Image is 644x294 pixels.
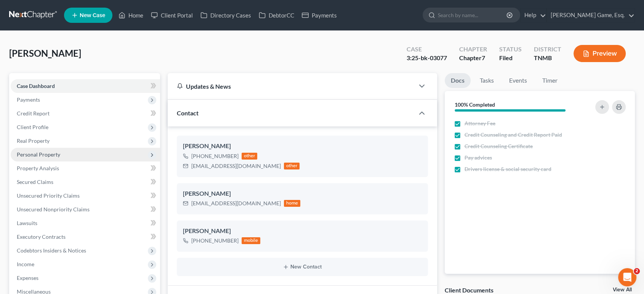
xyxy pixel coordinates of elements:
span: Credit Counseling and Credit Report Paid [465,131,562,139]
a: Events [503,73,533,88]
div: home [284,200,301,207]
a: Docs [445,73,471,88]
div: Chapter [459,45,487,54]
a: Lawsuits [11,216,160,230]
span: Secured Claims [17,179,53,185]
span: New Case [80,13,105,18]
div: other [284,163,300,169]
span: [PERSON_NAME] [9,48,81,59]
span: Codebtors Insiders & Notices [17,247,86,254]
a: Timer [536,73,564,88]
div: District [534,45,561,54]
div: Case [407,45,447,54]
span: Case Dashboard [17,83,55,89]
div: Updates & News [177,82,405,90]
div: [PERSON_NAME] [183,189,422,198]
a: Home [115,8,147,22]
div: Client Documents [445,286,493,294]
a: Unsecured Priority Claims [11,189,160,203]
span: Personal Property [17,151,60,158]
span: Credit Counseling Certificate [465,142,533,150]
span: Credit Report [17,110,50,117]
a: Unsecured Nonpriority Claims [11,203,160,216]
span: Pay advices [465,154,492,161]
a: Tasks [474,73,500,88]
div: mobile [242,237,261,244]
span: Unsecured Nonpriority Claims [17,206,90,213]
a: Credit Report [11,107,160,120]
div: [PERSON_NAME] [183,227,422,236]
strong: 100% Completed [455,101,495,108]
span: Contact [177,109,199,117]
span: Payments [17,96,40,103]
div: other [242,153,258,160]
span: Real Property [17,137,50,144]
span: 2 [634,268,640,274]
div: Chapter [459,54,487,62]
a: DebtorCC [255,8,298,22]
a: Executory Contracts [11,230,160,244]
span: Client Profile [17,124,48,130]
a: View All [613,287,632,292]
button: New Contact [183,264,422,270]
a: Case Dashboard [11,79,160,93]
div: TNMB [534,54,561,62]
a: Directory Cases [197,8,255,22]
input: Search by name... [438,8,508,22]
div: [PHONE_NUMBER] [191,152,239,160]
a: Help [521,8,546,22]
div: Filed [499,54,522,62]
a: Secured Claims [11,175,160,189]
span: Expenses [17,275,38,281]
div: [EMAIL_ADDRESS][DOMAIN_NAME] [191,162,281,170]
span: Income [17,261,34,267]
span: Unsecured Priority Claims [17,192,80,199]
a: Property Analysis [11,161,160,175]
iframe: Intercom live chat [618,268,636,286]
span: Property Analysis [17,165,59,171]
div: 3:25-bk-03077 [407,54,447,62]
span: Drivers license & social security card [465,165,551,173]
a: [PERSON_NAME] Game, Esq. [547,8,634,22]
span: Lawsuits [17,220,37,226]
div: [PHONE_NUMBER] [191,237,239,244]
button: Preview [574,45,626,62]
div: [EMAIL_ADDRESS][DOMAIN_NAME] [191,200,281,207]
a: Payments [298,8,341,22]
span: Executory Contracts [17,233,66,240]
div: Status [499,45,522,54]
span: 7 [482,54,485,61]
span: Attorney Fee [465,120,495,127]
a: Client Portal [147,8,197,22]
div: [PERSON_NAME] [183,142,422,151]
